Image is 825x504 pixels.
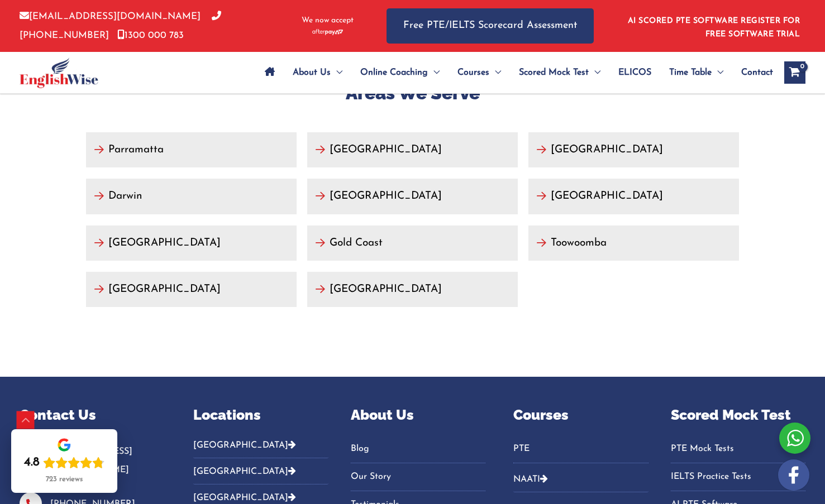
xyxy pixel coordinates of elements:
span: Menu Toggle [428,53,440,92]
a: Online CoachingMenu Toggle [351,53,449,92]
a: Toowoomba [528,225,739,261]
span: ELICOS [618,53,651,92]
a: PTE [513,440,648,458]
span: Courses [457,53,489,92]
a: [GEOGRAPHIC_DATA] [86,225,297,261]
a: 1300 000 783 [117,31,184,40]
aside: Header Widget 1 [621,8,805,44]
a: Our Story [351,468,485,486]
span: Menu Toggle [331,53,342,92]
a: [EMAIL_ADDRESS][DOMAIN_NAME] [20,12,201,21]
button: [GEOGRAPHIC_DATA] [193,440,328,458]
div: 4.8 [24,455,40,471]
a: About UsMenu Toggle [284,53,351,92]
a: ELICOS [609,53,660,92]
span: Online Coaching [360,53,428,92]
span: Menu Toggle [589,53,600,92]
div: 723 reviews [46,475,83,484]
a: Scored Mock TestMenu Toggle [510,53,609,92]
span: Time Table [669,53,712,92]
a: NAATI [513,475,540,484]
a: PTE Mock Tests [671,440,805,458]
a: Time TableMenu Toggle [660,53,732,92]
p: About Us [351,405,485,426]
a: Free PTE/IELTS Scorecard Assessment [387,8,594,44]
a: Gold Coast [307,225,518,261]
a: [GEOGRAPHIC_DATA] [307,272,518,307]
a: Blog [351,440,485,458]
nav: Site Navigation: Main Menu [256,53,773,92]
a: CoursesMenu Toggle [449,53,510,92]
span: Menu Toggle [712,53,723,92]
a: AI SCORED PTE SOFTWARE REGISTER FOR FREE SOFTWARE TRIAL [628,17,800,39]
span: About Us [293,53,331,92]
nav: Menu [86,132,740,307]
a: Contact [732,53,773,92]
a: [GEOGRAPHIC_DATA] [86,272,297,307]
a: [GEOGRAPHIC_DATA] [307,132,518,167]
p: Scored Mock Test [671,405,805,426]
nav: Menu [513,440,648,463]
span: Menu Toggle [489,53,501,92]
a: View Shopping Cart, empty [784,61,805,84]
a: [GEOGRAPHIC_DATA] [528,179,739,214]
button: [GEOGRAPHIC_DATA] [193,458,328,484]
a: [GEOGRAPHIC_DATA] [307,179,518,214]
p: Locations [193,405,328,426]
p: Courses [513,405,648,426]
img: white-facebook.png [778,459,809,491]
img: cropped-ew-logo [20,57,98,88]
a: [GEOGRAPHIC_DATA] [528,132,739,167]
span: Contact [741,53,773,92]
div: Rating: 4.8 out of 5 [24,455,104,471]
p: Contact Us [20,405,165,426]
a: IELTS Practice Tests [671,468,805,486]
a: Parramatta [86,132,297,167]
button: NAATI [513,466,648,492]
a: [PHONE_NUMBER] [20,12,221,40]
span: Scored Mock Test [519,53,589,92]
span: We now accept [302,15,354,26]
a: Darwin [86,179,297,214]
img: Afterpay-Logo [312,29,343,35]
